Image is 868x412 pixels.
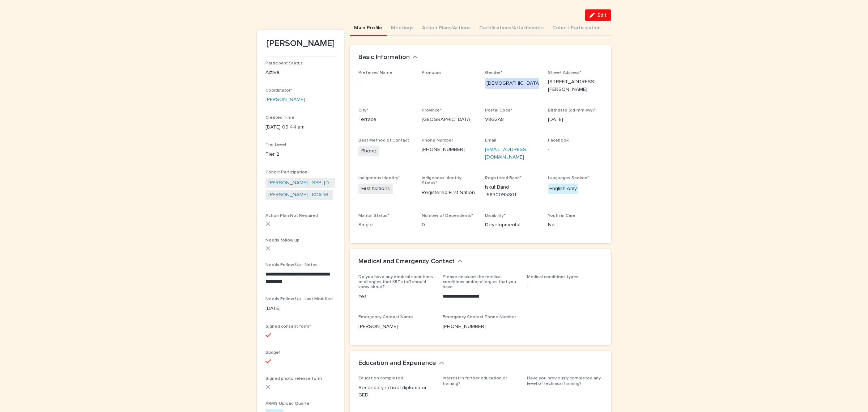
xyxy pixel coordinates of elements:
[358,315,413,319] span: Emergency Contact Name
[422,176,463,185] span: Indigenous Identity: Status*
[358,116,413,123] p: Terrace
[265,96,305,104] a: [PERSON_NAME]
[485,71,502,75] span: Gender*
[485,108,512,113] span: Postal Code*
[265,61,303,66] span: Participant Status
[358,323,434,331] p: [PERSON_NAME]
[265,263,318,267] span: Needs Follow Up - Notes
[422,116,476,123] p: [GEOGRAPHIC_DATA]
[422,138,453,143] span: Phone Number
[358,376,403,381] span: Education completed
[268,191,330,199] a: [PERSON_NAME] - KCAD6-
[265,305,335,312] p: [DATE]
[548,21,605,36] button: Cohort Participation
[548,71,581,75] span: Street Address*
[422,78,476,86] p: -
[485,221,540,229] p: Developmental
[358,258,463,266] button: Medical and Emergency Contact
[548,138,569,143] span: Facebook
[485,116,540,123] p: V8G2A8
[527,282,603,290] p: -
[358,360,436,367] h2: Education and Experience
[485,147,528,160] a: [EMAIL_ADDRESS][DOMAIN_NAME]
[265,238,299,243] span: Needs follow up
[358,176,400,180] span: Indigenous Identity*
[422,147,465,152] a: [PHONE_NUMBER]
[422,189,476,197] p: Registered First Nation
[387,21,418,36] button: Meetings
[358,78,413,86] p: -
[548,184,578,194] div: English only
[358,54,418,62] button: Basic Information
[358,54,410,62] h2: Basic Information
[265,143,286,147] span: Tier Level
[597,13,607,18] span: Edit
[265,115,294,120] span: Created Time
[358,384,434,399] p: Secondary school diploma or GED
[443,315,516,319] span: Emergency Contact Phone Number
[422,108,442,113] span: Province*
[548,116,603,123] p: [DATE]
[265,377,322,381] span: Signed photo release form
[265,123,335,131] p: [DATE] 09:44 am
[485,214,506,218] span: Disability*
[548,108,596,113] span: Birthdate (dd-mm-yyy)*
[485,176,522,180] span: Registered Band*
[475,21,548,36] button: Certifications/Attachments
[265,88,292,93] span: Coordinator*
[485,78,542,89] div: [DEMOGRAPHIC_DATA]
[265,402,311,406] span: ARMS Upload Quarter
[358,221,413,229] p: Single
[358,360,444,367] button: Education and Experience
[265,350,281,355] span: Budget
[443,376,507,386] span: Interest in further education or training?
[265,38,335,49] p: [PERSON_NAME]
[443,324,486,329] a: [PHONE_NUMBER]
[443,275,516,290] span: Please describe the medical conditions and/or allergies that you have
[548,221,603,229] p: No
[358,146,379,156] span: Phone
[268,179,332,187] a: [PERSON_NAME] - SPP- [DATE]
[527,275,578,279] span: Medical conditions types
[548,176,589,180] span: Languages Spoken*
[358,258,455,266] h2: Medical and Emergency Contact
[265,214,318,218] span: Action Plan Not Required
[422,214,473,218] span: Number of Dependents*
[265,170,307,175] span: Cohort Participation
[527,389,603,397] p: -
[548,78,603,93] p: [STREET_ADDRESS][PERSON_NAME]
[265,151,335,158] p: Tier 2
[443,389,518,397] p: -
[422,221,476,229] p: 0
[585,9,611,21] button: Edit
[358,293,434,300] p: Yes
[358,214,389,218] span: Marital Status*
[358,184,393,194] span: First Nations
[350,21,387,36] button: Main Profile
[418,21,475,36] button: Action Plans/Actions
[527,376,601,386] span: Have you previously completed any level of technical training?
[485,138,496,143] span: Email
[422,71,442,75] span: Pronouns
[358,138,409,143] span: Best Method of Contact
[548,146,603,154] p: -
[265,297,333,301] span: Needs Follow Up - Last Modified
[358,71,392,75] span: Preferred Name
[358,275,433,290] span: Do you have any medical conditions or allergies that K5T staff should know about?
[358,108,368,113] span: City*
[548,214,575,218] span: Youth in Care
[485,184,540,199] p: Iskut Band -6830095801
[265,324,311,329] span: Signed consent form*
[265,69,335,76] p: Active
